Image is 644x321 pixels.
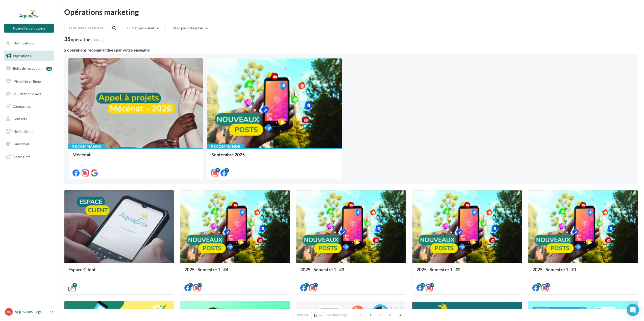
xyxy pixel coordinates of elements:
[188,283,193,287] div: 13
[165,24,211,32] button: Filtrer par catégorie
[13,117,27,121] span: Contacts
[420,283,425,287] div: 12
[311,312,324,319] button: 12
[376,311,384,319] span: 2
[3,89,55,99] a: Sollicitation d'avis
[627,304,639,316] div: Open Intercom Messenger
[64,36,104,42] div: 35
[13,54,31,58] span: Opérations
[3,151,55,162] a: Docto'Com
[532,267,634,277] div: 2025 - Semestre 1 - #1
[72,283,77,287] div: 2
[68,267,170,277] div: Espace Client
[3,101,55,112] a: Campagnes
[46,67,52,71] div: 12
[72,152,199,162] div: Mécénat
[3,63,55,74] a: Boîte de réception12
[64,8,638,16] div: Opérations marketing
[197,283,202,287] div: 13
[3,139,55,149] a: Calendrier
[386,311,394,319] span: 3
[13,91,41,96] span: Sollicitation d'avis
[416,267,518,277] div: 2025 - Semestre 1 - #2
[13,153,31,160] span: Docto'Com
[4,307,54,317] a: AS AQUATIRIS Siège
[430,283,434,287] div: 12
[4,24,54,33] button: Nouvelle campagne
[304,283,309,287] div: 13
[3,114,55,124] a: Contacts
[15,309,48,314] p: AQUATIRIS Siège
[313,283,318,287] div: 13
[215,168,220,172] div: 9
[68,144,106,149] div: Recommandé
[366,311,375,319] span: 1
[3,76,55,87] a: Visibilité en ligne
[13,66,42,70] span: Boîte de réception
[300,267,402,277] div: 2025 - Semestre 1 - #3
[313,313,318,317] span: 12
[7,309,11,314] span: AS
[211,152,338,162] div: Septembre 2025
[3,51,55,61] a: Opérations
[13,41,34,45] span: Notifications
[3,126,55,137] a: Médiathèque
[13,104,31,108] span: Campagnes
[225,168,229,172] div: 7
[546,283,550,287] div: 12
[13,142,30,146] span: Calendrier
[3,38,53,48] button: Notifications
[327,313,348,317] span: résultats/page
[14,79,41,83] span: Visibilité en ligne
[184,267,286,277] div: 2025 - Semestre 1 - #4
[207,144,244,149] div: Recommandé
[71,37,104,42] div: opérations
[92,38,104,42] span: (sur 36)
[13,129,33,134] span: Médiathèque
[64,48,638,52] div: 2 opérations recommandées par votre enseigne
[536,283,541,287] div: 12
[297,313,308,317] span: Afficher
[123,24,162,32] button: Filtrer par canal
